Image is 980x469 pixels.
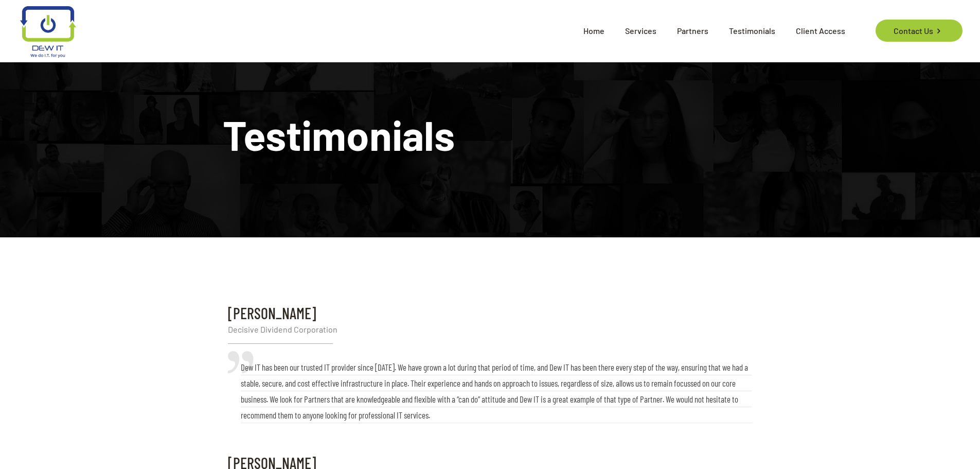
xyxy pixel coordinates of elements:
[223,114,757,155] h1: Testimonials
[20,6,76,58] img: logo
[786,15,856,46] span: Client Access
[573,15,615,46] span: Home
[228,304,752,322] h4: [PERSON_NAME]
[615,15,667,46] span: Services
[719,15,786,46] span: Testimonials
[667,15,719,46] span: Partners
[876,20,963,42] a: Contact Us
[228,323,752,336] p: Decisive Dividend Corporation
[241,359,752,423] blockquote: Dew IT has been our trusted IT provider since [DATE]. We have grown a lot during that period of t...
